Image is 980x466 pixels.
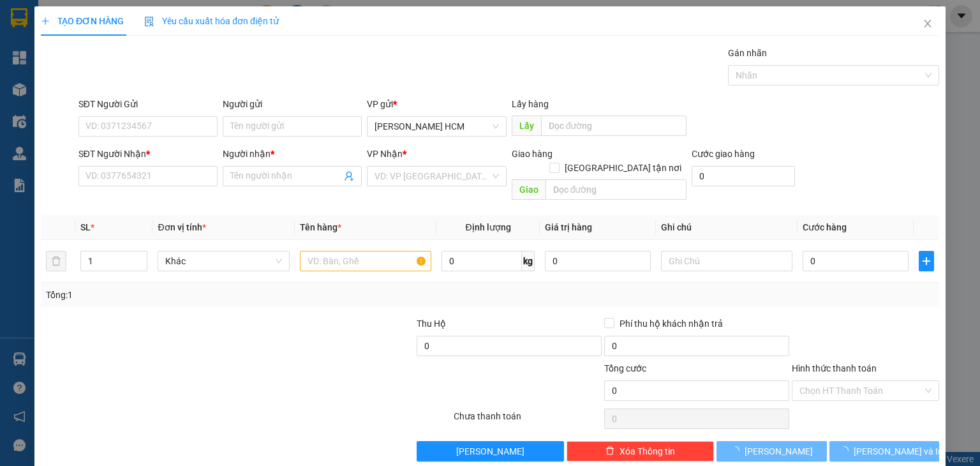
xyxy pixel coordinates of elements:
[300,222,341,232] span: Tên hàng
[223,97,362,111] div: Người gửi
[545,251,651,271] input: 0
[367,97,506,111] div: VP gửi
[46,288,379,302] div: Tổng: 1
[605,446,614,456] span: delete
[614,317,728,331] span: Phí thu hộ khách nhận trả
[803,222,847,232] span: Cước hàng
[567,441,714,462] button: deleteXóa Thông tin
[300,251,431,271] input: VD: Bàn, Ghế
[545,222,592,232] span: Giá trị hàng
[452,409,602,432] div: Chưa thanh toán
[560,161,687,175] span: [GEOGRAPHIC_DATA] tận nơi
[792,363,877,373] label: Hình thức thanh toán
[41,17,50,26] span: plus
[511,149,552,159] span: Giao hàng
[545,179,687,200] input: Dọc đường
[46,251,66,271] button: delete
[78,97,218,111] div: SĐT Người Gửi
[840,446,854,455] span: loading
[854,444,943,458] span: [PERSON_NAME] và In
[223,147,362,161] div: Người nhận
[661,251,792,271] input: Ghi Chú
[344,171,354,181] span: user-add
[923,19,933,29] span: close
[692,149,755,159] label: Cước giao hàng
[716,441,827,462] button: [PERSON_NAME]
[511,179,545,200] span: Giao
[745,444,813,458] span: [PERSON_NAME]
[144,16,279,26] span: Yêu cầu xuất hóa đơn điện tử
[416,441,563,462] button: [PERSON_NAME]
[367,149,403,159] span: VP Nhận
[919,256,933,266] span: plus
[165,252,281,271] span: Khác
[692,166,795,186] input: Cước giao hàng
[728,48,767,58] label: Gán nhãn
[910,6,946,42] button: Close
[158,222,205,232] span: Đơn vị tính
[375,117,498,136] span: Trần Phú HCM
[604,363,646,373] span: Tổng cước
[829,441,940,462] button: [PERSON_NAME] và In
[511,116,540,136] span: Lấy
[80,222,91,232] span: SL
[919,251,934,271] button: plus
[144,17,154,27] img: icon
[78,147,218,161] div: SĐT Người Nhận
[456,444,524,458] span: [PERSON_NAME]
[522,251,535,271] span: kg
[656,215,798,240] th: Ghi chú
[511,99,548,109] span: Lấy hàng
[465,222,510,232] span: Định lượng
[620,444,675,458] span: Xóa Thông tin
[731,446,745,455] span: loading
[540,116,687,136] input: Dọc đường
[41,16,124,26] span: TẠO ĐƠN HÀNG
[416,319,445,329] span: Thu Hộ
